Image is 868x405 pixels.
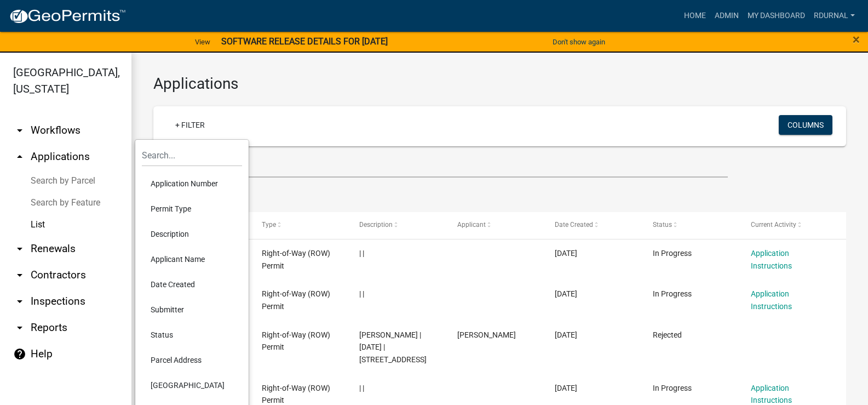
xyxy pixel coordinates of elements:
i: arrow_drop_down [13,269,26,282]
datatable-header-cell: Status [642,212,740,238]
datatable-header-cell: Current Activity [740,212,838,238]
span: Status [653,221,672,229]
span: 07/16/2025 [555,330,577,339]
a: Application Instructions [751,249,792,270]
li: Submitter [142,297,242,322]
datatable-header-cell: Date Created [544,212,642,238]
i: arrow_drop_down [13,295,26,308]
i: arrow_drop_down [13,124,26,137]
li: Description [142,221,242,247]
button: Don't show again [548,33,610,51]
datatable-header-cell: Applicant [447,212,545,238]
li: Status [142,322,242,347]
i: arrow_drop_down [13,242,26,255]
li: Applicant Name [142,247,242,272]
span: Type [262,221,276,229]
button: Close [853,33,860,46]
li: Application Number [142,171,242,196]
i: help [13,347,26,361]
a: Application Instructions [751,384,792,405]
a: My Dashboard [743,5,809,26]
span: Applicant [457,221,486,229]
span: In Progress [653,249,692,258]
span: 07/17/2025 [555,249,577,258]
a: Application Instructions [751,289,792,311]
a: Home [680,5,710,26]
a: + Filter [166,115,214,135]
span: | | [359,384,364,392]
li: Permit Type [142,196,242,221]
a: Admin [710,5,743,26]
button: Columns [779,115,832,135]
strong: SOFTWARE RELEASE DETAILS FOR [DATE] [221,36,388,47]
a: View [191,33,215,51]
span: Date Created [555,221,593,229]
datatable-header-cell: Type [251,212,349,238]
span: Right-of-Way (ROW) Permit [262,249,330,270]
span: In Progress [653,384,692,392]
span: Right-of-Way (ROW) Permit [262,384,330,405]
span: | | [359,249,364,258]
span: Description [359,221,393,229]
datatable-header-cell: Description [349,212,447,238]
a: rdurnal [809,5,859,26]
span: 07/15/2025 [555,384,577,392]
span: Patricia Berndt | 07/29/2025 | 312 S Main St Brooklyn town [359,330,427,364]
li: Parcel Address [142,347,242,373]
span: Rejected [653,330,682,339]
span: Patricia Berndt [457,330,516,339]
span: Right-of-Way (ROW) Permit [262,330,330,352]
span: Right-of-Way (ROW) Permit [262,289,330,311]
span: In Progress [653,289,692,298]
li: [GEOGRAPHIC_DATA] [142,373,242,398]
li: Date Created [142,272,242,297]
i: arrow_drop_down [13,321,26,334]
i: arrow_drop_up [13,150,26,163]
input: Search... [142,144,242,167]
span: | | [359,289,364,298]
span: × [853,32,860,47]
input: Search for applications [153,155,728,178]
h3: Applications [153,75,846,93]
span: 07/17/2025 [555,289,577,298]
span: Current Activity [751,221,796,229]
